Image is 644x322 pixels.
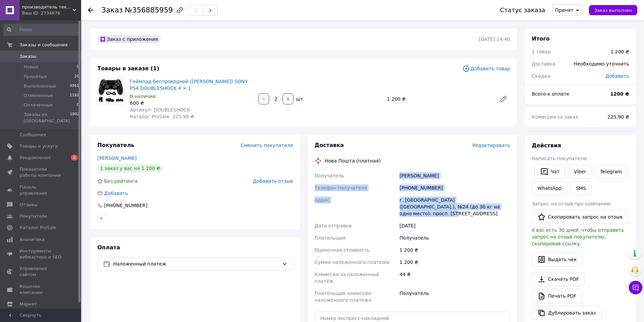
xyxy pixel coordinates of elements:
span: 4961 [70,83,79,89]
div: г. [GEOGRAPHIC_DATA] ([GEOGRAPHIC_DATA].), №24 (до 30 кг на одно место): просп. [STREET_ADDRESS] [398,194,511,220]
span: Написать покупателю [532,156,587,161]
span: В наличии [130,94,156,99]
span: Аналитика [20,237,45,243]
span: Редактировать [472,143,510,148]
span: Принят [555,7,573,13]
span: Кошелек компании [20,283,63,296]
span: Принятые [24,74,47,80]
span: Плательщик [315,235,346,241]
img: Геймпад беспроводной (Джойстик) SONY PS4 DOUBLESHOCK 4 × 1 [98,78,124,105]
span: Сообщения [20,132,46,138]
span: Уведомления [20,155,50,161]
span: Заказ [101,6,123,14]
button: Выдать чек [532,252,582,267]
button: Чат [534,165,565,179]
span: Отмененные [24,93,53,99]
span: 0 [77,64,79,70]
span: Оплата [97,244,120,251]
input: Поиск [3,24,80,36]
div: Получатель [398,232,511,244]
a: Редактировать [497,92,510,106]
span: №356885959 [125,6,173,14]
span: Комиссия за заказ [532,114,578,120]
span: Заказы и сообщения [20,42,68,48]
a: Печать PDF [532,289,582,303]
a: [PERSON_NAME] [97,155,137,161]
span: Добавить [605,73,629,79]
span: Каталог ProSale [20,225,56,231]
span: Без рейтинга [104,178,138,184]
span: Телефон получателя [315,185,367,191]
span: Получатель [315,173,344,178]
div: Статус заказа [500,7,545,14]
div: [DATE] [398,220,511,232]
a: Telegram [595,165,628,179]
span: Наложенный платеж [113,260,279,268]
div: [PHONE_NUMBER] [398,182,511,194]
span: Артикул: DOUBLESHOCK [130,107,190,113]
span: Маркет [20,301,37,307]
span: Доставка [315,142,344,148]
time: [DATE] 14:40 [479,36,510,42]
span: Скидка [532,73,550,79]
span: 225.90 ₴ [607,114,629,120]
button: Дублировать заказ [532,306,602,320]
div: 600 ₴ [130,100,253,106]
div: Вернуться назад [88,7,93,14]
span: Дата отправки [315,223,352,228]
span: 1 товар [532,49,551,54]
span: Сменить покупателя [241,143,293,148]
div: Заказ с приложения [97,35,161,43]
span: Панель управления [20,184,63,196]
span: Каталог ProSale: 225.90 ₴ [130,114,194,119]
a: Скачать PDF [532,272,585,286]
span: 1 [71,155,78,160]
span: Товары в заказе (1) [97,65,159,72]
span: Оплаченные [24,102,53,108]
span: Всего к оплате [532,91,569,97]
span: Адрес [315,197,330,203]
a: Геймпад беспроводной ([PERSON_NAME]) SONY PS4 DOUBLESHOCK 4 × 1 [130,79,248,91]
span: Добавить [104,191,128,196]
span: Оценочная стоимость [315,247,370,253]
div: Нова Пошта (платная) [323,157,382,164]
span: Плательщик комиссии наложенного платежа [315,291,372,303]
span: Итого [532,35,550,42]
div: 1 200 ₴ [611,48,629,55]
span: Запрос на отзыв про компанию [532,201,611,206]
span: Покупатель [97,142,134,148]
span: производитель текстиля Luxyart [22,4,73,10]
b: 1200 ₴ [610,91,629,97]
span: Сумма наложенного платежа [315,259,389,265]
span: 1802 [70,112,79,124]
div: шт. [294,96,305,102]
span: Выполненные [24,83,56,89]
span: 20 [74,74,79,80]
span: Заказ выполнен [594,8,632,13]
div: [PHONE_NUMBER] [103,202,148,209]
span: Товары и услуги [20,143,58,149]
div: Получатель [398,287,511,306]
span: Доставка [532,61,555,67]
span: У вас есть 30 дней, чтобы отправить запрос на отзыв покупателю, скопировав ссылку. [532,227,624,246]
span: Управление сайтом [20,266,63,278]
div: 1 200 ₴ [398,256,511,268]
span: Действия [532,142,561,149]
span: Комиссия за наложенный платёж [315,272,379,284]
button: Чат с покупателем [629,281,642,294]
span: Показатели работы компании [20,166,63,178]
span: 0 [77,102,79,108]
span: Покупатели [20,213,47,219]
button: SMS [570,181,592,195]
div: 1 200 ₴ [384,94,494,104]
div: 1 заказ у вас на 1 200 ₴ [97,164,163,172]
span: 1182 [70,93,79,99]
a: WhatsApp [532,181,567,195]
div: Ваш ID: 2734676 [22,10,81,16]
span: Добавить отзыв [253,178,293,184]
a: Viber [568,165,592,179]
span: Отзывы [20,202,38,208]
div: 1 200 ₴ [398,244,511,256]
div: Необходимо уточнить [570,56,633,71]
div: [PERSON_NAME] [398,170,511,182]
